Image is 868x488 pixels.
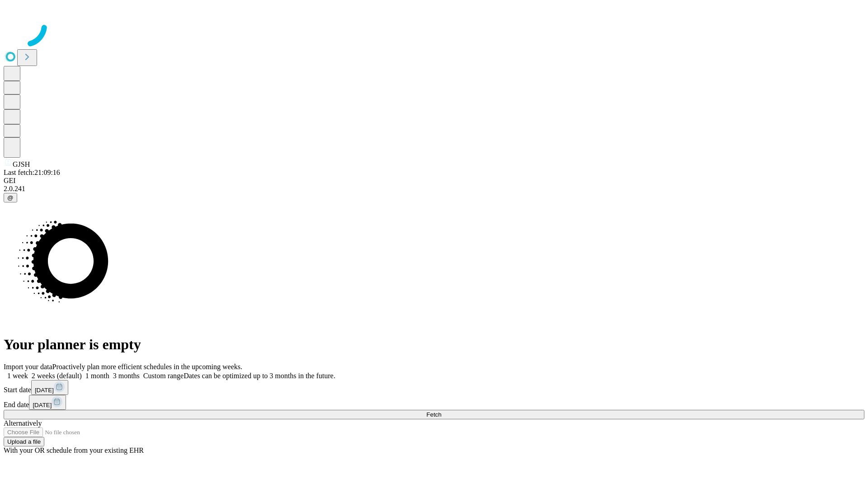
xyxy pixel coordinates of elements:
[4,446,144,454] span: With your OR schedule from your existing EHR
[31,380,68,395] button: [DATE]
[4,437,44,446] button: Upload a file
[32,372,82,380] span: 2 weeks (default)
[113,372,140,380] span: 3 months
[4,336,864,353] h1: Your planner is empty
[4,410,864,419] button: Fetch
[33,402,52,408] span: [DATE]
[4,363,52,371] span: Import your data
[143,372,184,380] span: Custom range
[426,411,441,418] span: Fetch
[13,160,30,168] span: GJSH
[7,372,28,380] span: 1 week
[4,169,60,176] span: Last fetch: 21:09:16
[4,185,864,193] div: 2.0.241
[52,363,242,371] span: Proactively plan more efficient schedules in the upcoming weeks.
[4,380,864,395] div: Start date
[85,372,109,380] span: 1 month
[4,193,17,202] button: @
[4,419,42,427] span: Alternatively
[4,395,864,410] div: End date
[29,395,66,410] button: [DATE]
[35,387,54,394] span: [DATE]
[7,194,14,201] span: @
[4,177,864,185] div: GEI
[184,372,335,380] span: Dates can be optimized up to 3 months in the future.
